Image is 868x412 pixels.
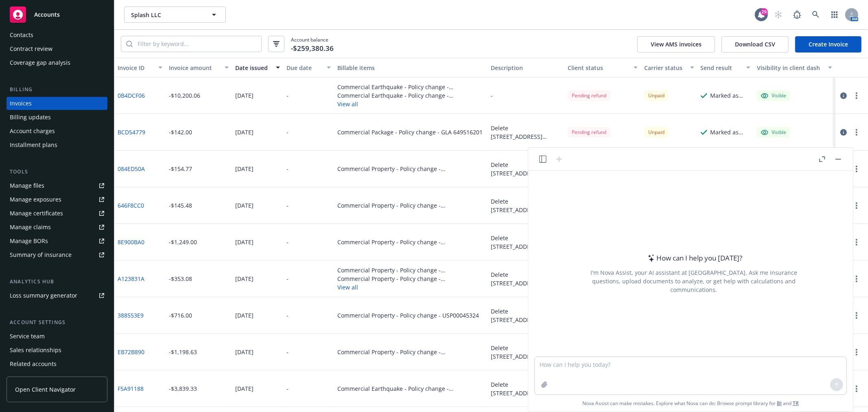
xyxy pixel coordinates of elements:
div: Commercial Earthquake - Policy change - 42PRP00043811 [337,384,484,393]
div: Delete [STREET_ADDRESS] Locations Eff [DATE] [491,307,561,324]
span: Open Client Navigator [15,385,76,394]
span: Splash LLC [131,11,201,19]
div: [DATE] [235,201,254,210]
div: Account charges [10,125,55,138]
div: - [286,311,289,320]
button: Send result [697,58,754,77]
button: Due date [283,58,335,77]
div: [DATE] [235,274,254,283]
div: [DATE] [235,238,254,246]
a: Related accounts [7,357,107,370]
div: -$142.00 [169,128,192,136]
a: Create Invoice [795,36,861,53]
div: Delete [STREET_ADDRESS] Locations Eff [DATE] [491,197,561,214]
a: Service team [7,330,107,343]
div: Invoices [10,97,32,110]
div: Unpaid [644,90,669,101]
a: Invoices [7,97,107,110]
div: -$1,198.63 [169,348,197,356]
div: Pending refund [568,90,610,101]
span: Nova Assist can make mistakes. Explore what Nova can do: Browse prompt library for and [582,395,799,412]
a: Manage exposures [7,193,107,206]
a: Accounts [7,3,107,26]
div: Delete [STREET_ADDRESS] Locations Eff [DATE]- Allrisk [491,234,561,251]
div: Commercial Property - Policy change - RMP7092916809 [337,164,484,173]
div: Unpaid [644,127,669,137]
a: Manage BORs [7,234,107,248]
input: Filter by keyword... [133,36,261,52]
a: Manage certificates [7,207,107,220]
button: Billable items [334,58,488,77]
button: Carrier status [641,58,697,77]
button: Invoice amount [166,58,232,77]
div: Contacts [10,28,33,42]
button: Date issued [232,58,283,77]
button: View all [337,100,484,108]
button: Client status [564,58,641,77]
div: Service team [10,330,45,343]
div: Invoice amount [169,64,220,72]
div: -$353.08 [169,274,192,283]
div: - [286,238,289,246]
div: -$3,839.33 [169,384,197,393]
a: A123831A [118,274,144,283]
div: [DATE] [235,164,254,173]
a: Billing updates [7,111,107,124]
a: Search [808,7,824,23]
div: [DATE] [235,348,254,356]
div: Marked as sent [711,128,750,136]
div: Visible [761,92,786,99]
div: -$145.48 [169,201,192,210]
div: Sales relationships [10,344,61,357]
div: Pending refund [568,127,610,137]
div: - [286,128,289,136]
div: Carrier status [644,64,685,72]
a: Start snowing [770,7,787,23]
a: Contacts [7,28,107,42]
div: Contract review [10,42,52,55]
div: Commercial Property - Policy change - USP00045324 [337,311,479,320]
div: [DATE] [235,91,254,100]
div: [DATE] [235,311,254,320]
div: Visibility in client dash [757,64,823,72]
div: Commercial Property - Policy change - B128429614W24 [337,266,484,274]
a: Installment plans [7,138,107,151]
div: Billing updates [10,111,51,124]
div: -$10,200.06 [169,91,200,100]
a: 084ED50A [118,164,145,173]
a: BI [777,400,782,407]
div: Billable items [337,64,484,72]
div: - [286,164,289,173]
a: 8E900BA0 [118,238,144,246]
a: 646F8CC0 [118,201,144,210]
div: 29 [761,8,768,15]
div: [DATE] [235,384,254,393]
div: - [286,384,289,393]
a: Manage files [7,179,107,192]
div: Billing [7,85,107,94]
div: - [286,201,289,210]
div: Manage files [10,179,44,192]
div: Delete [STREET_ADDRESS] Locations Eff [DATE] [491,380,561,397]
button: Description [488,58,564,77]
div: Client status [568,64,629,72]
div: Tools [7,168,107,176]
div: Commercial Package - Policy change - GLA 649516201 [337,128,483,136]
a: TR [793,400,799,407]
a: BCD54779 [118,128,145,136]
button: Splash LLC [124,7,226,23]
div: Manage certificates [10,207,63,220]
a: EB72B890 [118,348,144,356]
div: Delete [STREET_ADDRESS] Locations Eff [DATE] [491,160,561,178]
div: Summary of insurance [10,248,72,261]
button: Download CSV [722,36,789,53]
a: Loss summary generator [7,289,107,302]
div: Manage exposures [10,193,61,206]
div: Invoice ID [118,64,153,72]
a: F5A91188 [118,384,144,393]
div: Visible [761,129,786,136]
div: Account settings [7,318,107,327]
a: Contract review [7,42,107,55]
svg: Search [126,41,133,47]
